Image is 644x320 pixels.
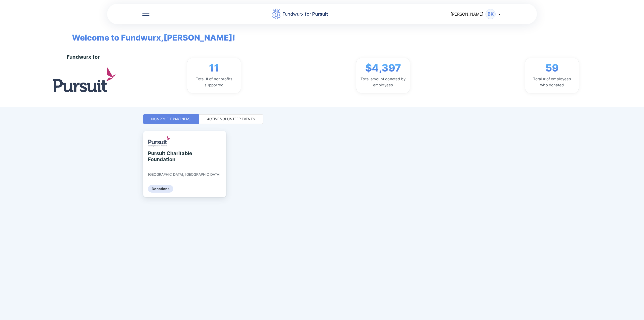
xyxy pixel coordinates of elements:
[529,76,575,88] div: Total # of employees who donated
[311,11,328,17] span: Pursuit
[53,67,116,92] img: logo.jpg
[148,150,194,162] div: Pursuit Charitable Foundation
[283,11,328,18] div: Fundwurx for
[151,117,190,122] div: Nonprofit Partners
[148,185,173,193] div: Donations
[451,12,484,17] span: [PERSON_NAME]
[209,62,219,74] span: 11
[545,62,559,74] span: 59
[365,62,401,74] span: $4,397
[486,9,496,19] div: BK
[67,54,100,60] div: Fundwurx for
[148,172,220,177] div: [GEOGRAPHIC_DATA], [GEOGRAPHIC_DATA]
[64,24,235,44] span: Welcome to Fundwurx, [PERSON_NAME] !
[207,117,255,122] div: Active Volunteer Events
[360,76,406,88] div: Total amount donated by employees
[191,76,237,88] div: Total # of nonprofits supported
